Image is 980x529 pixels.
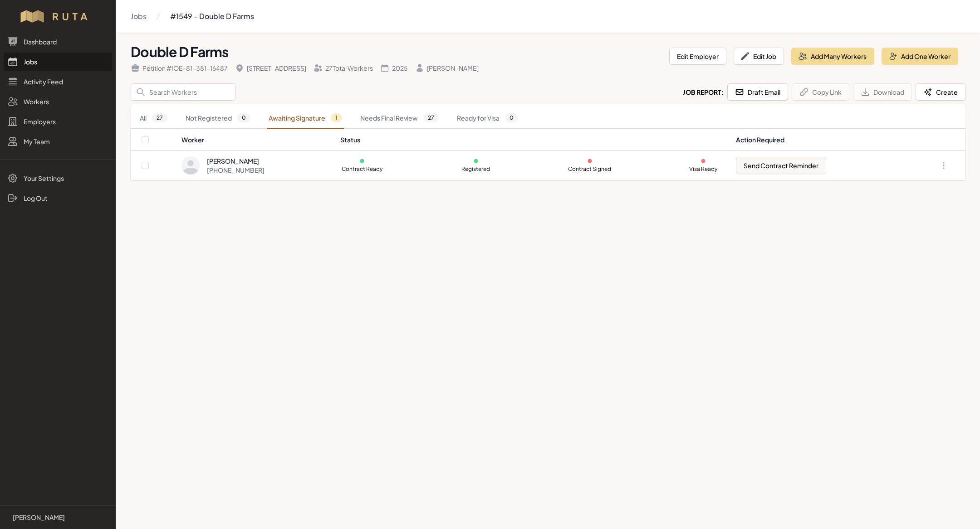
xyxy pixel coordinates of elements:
nav: Tabs [131,108,965,129]
button: Create [916,83,965,101]
p: Visa Ready [681,165,725,173]
a: Employers [4,112,112,131]
p: Contract Ready [340,165,384,173]
span: 1 [331,113,342,122]
a: Jobs [4,53,112,71]
div: [PERSON_NAME] [207,156,265,165]
div: Petition # IOE-81-381-16487 [131,63,228,73]
button: Copy Link [792,83,849,101]
div: 2025 [380,63,408,73]
a: Not Registered [184,108,252,129]
div: [STREET_ADDRESS] [235,63,306,73]
input: Search Workers [131,83,235,101]
a: My Team [4,132,112,150]
span: 27 [423,113,439,122]
p: Registered [454,165,498,173]
h2: Job Report: [683,87,724,97]
img: Workflow [19,9,97,24]
button: Draft Email [727,83,788,101]
button: Send Contract Reminder [736,157,826,174]
a: Workers [4,92,112,111]
span: 0 [237,113,250,122]
div: Worker [181,135,329,144]
nav: Breadcrumb [131,7,254,25]
p: [PERSON_NAME] [13,513,65,522]
h1: Double D Farms [131,44,662,60]
a: Jobs [131,7,147,25]
span: 0 [505,113,518,122]
a: Log Out [4,189,112,207]
button: Edit Employer [669,48,726,65]
div: [PERSON_NAME] [415,63,479,73]
a: Needs Final Review [358,108,441,129]
button: Edit Job [734,48,784,65]
th: Status [335,129,730,151]
a: Activity Feed [4,73,112,91]
a: Dashboard [4,33,112,51]
div: 27 Total Workers [314,63,373,73]
a: Awaiting Signature [267,108,344,129]
p: Contract Signed [568,165,612,173]
button: Download [853,83,912,101]
button: Add Many Workers [791,48,874,65]
th: Action Required [730,129,906,151]
a: Ready for Visa [455,108,520,129]
a: [PERSON_NAME] [7,513,108,522]
a: #1549 - Double D Farms [170,7,254,25]
div: [PHONE_NUMBER] [207,165,265,175]
a: All [138,108,169,129]
span: 27 [152,113,167,122]
button: Add One Worker [882,48,958,65]
a: Your Settings [4,169,112,187]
